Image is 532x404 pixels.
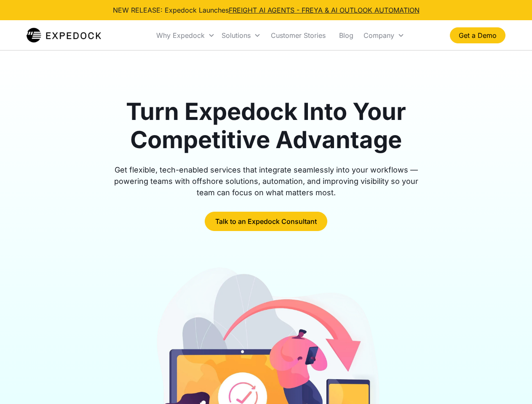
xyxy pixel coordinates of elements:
[27,27,101,44] img: Expedock Logo
[450,27,505,43] a: Get a Demo
[153,21,218,50] div: Why Expedock
[222,31,251,40] div: Solutions
[490,364,532,404] iframe: Chat Widget
[360,21,408,50] div: Company
[156,31,205,40] div: Why Expedock
[218,21,264,50] div: Solutions
[205,212,327,231] a: Talk to an Expedock Consultant
[364,31,394,40] div: Company
[229,6,420,14] a: FREIGHT AI AGENTS - FREYA & AI OUTLOOK AUTOMATION
[104,98,428,154] h1: Turn Expedock Into Your Competitive Advantage
[332,21,360,50] a: Blog
[104,164,428,198] div: Get flexible, tech-enabled services that integrate seamlessly into your workflows — powering team...
[27,27,101,44] a: home
[264,21,332,50] a: Customer Stories
[113,5,420,15] div: NEW RELEASE: Expedock Launches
